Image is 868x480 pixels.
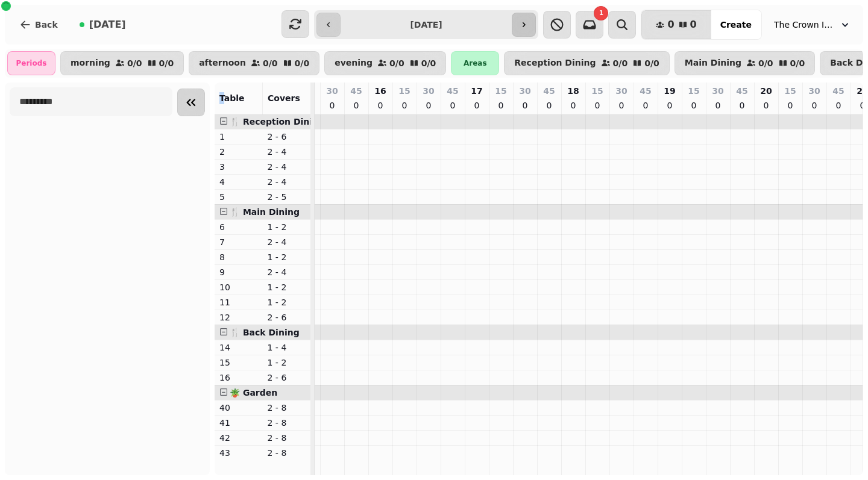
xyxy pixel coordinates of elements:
[374,85,386,97] p: 16
[326,85,338,97] p: 30
[664,85,675,97] p: 19
[689,99,699,111] p: 0
[591,85,603,97] p: 15
[230,207,300,217] span: 🍴 Main Dining
[615,85,627,97] p: 30
[544,99,554,111] p: 0
[263,59,278,67] p: 0 / 0
[472,99,482,111] p: 0
[448,99,458,111] p: 0
[398,85,410,97] p: 15
[268,266,306,278] p: 2 - 4
[810,99,819,111] p: 0
[268,161,306,173] p: 2 - 4
[690,20,697,30] span: 0
[230,328,300,337] span: 🍴 Back Dining
[177,89,205,116] button: Collapse sidebar
[268,281,306,293] p: 1 - 2
[35,20,58,29] span: Back
[71,58,110,68] p: morning
[767,14,858,36] button: The Crown Inn
[268,447,306,459] p: 2 - 8
[451,51,499,75] div: Areas
[758,59,773,67] p: 0 / 0
[219,221,258,233] p: 6
[219,146,258,158] p: 2
[219,341,258,354] p: 14
[641,10,711,39] button: 00
[219,281,258,293] p: 10
[219,236,258,248] p: 7
[60,51,184,75] button: morning0/00/0
[737,99,747,111] p: 0
[219,402,258,414] p: 40
[219,357,258,369] p: 15
[688,85,699,97] p: 15
[219,191,258,203] p: 5
[268,131,306,143] p: 2 - 6
[567,85,579,97] p: 18
[268,146,306,158] p: 2 - 4
[761,99,771,111] p: 0
[219,266,258,278] p: 9
[219,372,258,384] p: 16
[400,99,409,111] p: 0
[89,20,126,30] span: [DATE]
[421,59,436,67] p: 0 / 0
[774,19,834,31] span: The Crown Inn
[268,311,306,323] p: 2 - 6
[324,51,446,75] button: evening0/00/0
[504,51,669,75] button: Reception Dining0/00/0
[189,51,319,75] button: afternoon0/00/0
[665,99,675,111] p: 0
[219,432,258,444] p: 42
[389,59,404,67] p: 0 / 0
[268,93,300,103] span: Covers
[268,357,306,369] p: 1 - 2
[790,59,805,67] p: 0 / 0
[350,85,362,97] p: 45
[268,236,306,248] p: 2 - 4
[520,99,530,111] p: 0
[514,58,596,68] p: Reception Dining
[219,417,258,429] p: 41
[667,20,674,30] span: 0
[159,59,174,67] p: 0 / 0
[268,341,306,354] p: 1 - 4
[268,251,306,263] p: 1 - 2
[219,296,258,308] p: 11
[568,99,578,111] p: 0
[10,10,68,39] button: Back
[295,59,310,67] p: 0 / 0
[230,117,324,126] span: 🍴 Reception Dining
[268,296,306,308] p: 1 - 2
[834,99,843,111] p: 0
[685,58,741,68] p: Main Dining
[613,59,628,67] p: 0 / 0
[199,58,246,68] p: afternoon
[711,10,761,39] button: Create
[219,251,258,263] p: 8
[219,311,258,323] p: 12
[268,432,306,444] p: 2 - 8
[644,59,659,67] p: 0 / 0
[70,10,136,39] button: [DATE]
[219,176,258,188] p: 4
[675,51,815,75] button: Main Dining0/00/0
[447,85,458,97] p: 45
[712,85,723,97] p: 30
[784,85,796,97] p: 15
[760,85,772,97] p: 20
[327,99,337,111] p: 0
[720,20,752,29] span: Create
[219,131,258,143] p: 1
[519,85,530,97] p: 30
[641,99,650,111] p: 0
[640,85,651,97] p: 45
[424,99,433,111] p: 0
[808,85,820,97] p: 30
[496,99,506,111] p: 0
[268,372,306,384] p: 2 - 6
[268,221,306,233] p: 1 - 2
[268,176,306,188] p: 2 - 4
